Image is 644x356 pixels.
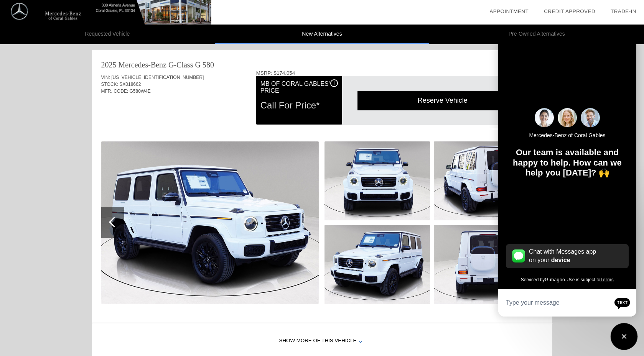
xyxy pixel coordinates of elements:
svg: Text [614,297,630,309]
li: New Alternatives [215,25,430,44]
span: MFR. CODE: [101,89,128,94]
img: image.aspx [101,141,319,304]
div: Quoted on [DATE] 11:17:58 AM [101,106,543,118]
img: image.aspx [434,141,539,220]
div: Chat with Messages app on your [529,248,599,264]
span: VIN: [101,75,110,80]
strong: device [551,257,570,263]
img: Operator 2 [535,108,554,127]
img: image.aspx [324,225,430,304]
div: MSRP: $174,054 [256,70,543,76]
button: Chat with SMS [612,294,632,312]
button: Toggle Chat Window [612,324,636,349]
button: Start chat in Apple messages app [506,244,629,268]
span: Serviced by [521,277,545,282]
a: Appointment [489,8,529,14]
p: Mercedes-Benz of Coral Gables [506,132,629,139]
li: Pre-Owned Alternatives [429,25,644,44]
img: Operator 1 [558,108,577,127]
p: Our team is available and happy to help. How can we help you [DATE]? 🙌 [506,148,629,178]
span: [US_VEHICLE_IDENTIFICATION_NUMBER] [111,75,204,80]
textarea: Type your message [498,289,636,317]
span: G580W4E [130,89,151,94]
span: SX018662 [119,82,141,87]
div: i [330,79,338,87]
span: STOCK: [101,82,118,87]
a: Terms [600,277,614,282]
a: Credit Approved [544,8,595,14]
div: G 580 [195,59,214,70]
div: Call For Price* [260,95,338,115]
img: image.aspx [324,141,430,220]
div: Close [612,324,636,349]
div: Reserve Vehicle [357,91,527,110]
img: Operator 3 [581,108,600,127]
div: MB of Coral Gables' Price [260,79,338,95]
span: Use is subject to [567,277,600,282]
a: Gubagoo. [545,277,567,282]
a: Trade-In [611,8,636,14]
img: image.aspx [434,225,539,304]
div: 2025 Mercedes-Benz G-Class [101,59,193,70]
